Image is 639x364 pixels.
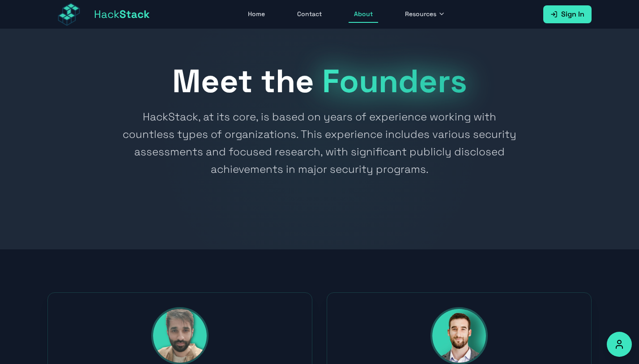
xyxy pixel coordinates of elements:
h2: HackStack, at its core, is based on years of experience working with countless types of organizat... [119,108,520,178]
span: Hack [94,7,150,21]
span: Sign In [561,9,584,20]
img: Tomer Bar [153,309,207,363]
span: Founders [322,60,467,102]
button: Accessibility Options [607,332,632,357]
a: Contact [292,6,327,23]
button: Resources [400,6,451,23]
h1: Meet the [47,65,592,97]
img: Nafthali Elazar [432,309,486,363]
a: Home [243,6,270,23]
span: Resources [405,9,436,18]
a: About [349,6,378,23]
span: Stack [119,7,150,21]
a: Sign In [543,5,592,23]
